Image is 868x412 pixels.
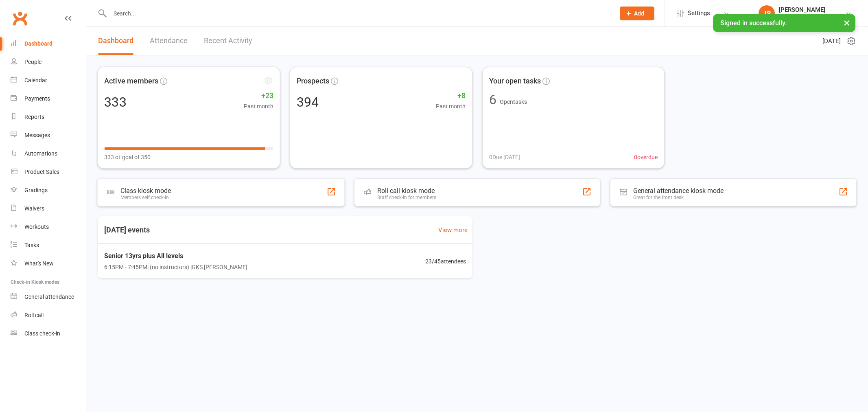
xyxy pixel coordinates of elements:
[104,95,126,108] div: 333
[779,6,829,13] div: [PERSON_NAME]
[11,324,86,343] a: Class kiosk mode
[24,294,74,300] div: General attendance
[98,27,133,55] a: Dashboard
[24,95,50,102] div: Payments
[24,150,57,157] div: Automations
[98,223,156,237] h3: [DATE] events
[11,199,86,218] a: Waivers
[11,306,86,324] a: Roll call
[840,14,854,31] button: ×
[634,10,644,17] span: Add
[759,5,775,22] div: JS
[104,251,247,261] span: Senior 13yrs plus All levels
[120,187,171,195] div: Class kiosk mode
[436,102,466,111] span: Past month
[150,27,188,55] a: Attendance
[24,59,42,65] div: People
[438,225,468,235] a: View more
[11,71,86,90] a: Calendar
[489,93,496,106] div: 6
[24,114,44,120] div: Reports
[104,75,158,87] span: Active members
[633,195,724,200] div: Great for the front desk
[11,126,86,145] a: Messages
[11,35,86,53] a: Dashboard
[377,195,436,200] div: Staff check-in for members
[620,7,654,20] button: Add
[11,163,86,181] a: Product Sales
[104,263,247,272] span: 6:15PM - 7:45PM | (no instructors) | GKS [PERSON_NAME]
[425,257,466,266] span: 23 / 45 attendees
[688,4,710,22] span: Settings
[720,19,787,27] span: Signed in successfully.
[104,153,150,162] span: 333 of goal of 350
[24,187,48,193] div: Gradings
[11,288,86,306] a: General attendance kiosk mode
[244,90,273,102] span: +23
[377,187,436,195] div: Roll call kiosk mode
[24,169,59,175] div: Product Sales
[11,218,86,236] a: Workouts
[24,312,44,318] div: Roll call
[634,153,658,162] span: 0 overdue
[779,13,829,21] div: Guy's Karate School
[24,205,44,212] div: Waivers
[633,187,724,195] div: General attendance kiosk mode
[436,90,466,102] span: +8
[11,145,86,163] a: Automations
[11,53,86,71] a: People
[24,260,54,267] div: What's New
[489,75,541,87] span: Your open tasks
[11,108,86,126] a: Reports
[11,90,86,108] a: Payments
[24,132,50,138] div: Messages
[11,181,86,199] a: Gradings
[24,77,47,83] div: Calendar
[24,330,60,337] div: Class check-in
[11,254,86,273] a: What's New
[107,8,609,19] input: Search...
[297,96,319,109] div: 394
[24,224,49,230] div: Workouts
[822,36,841,46] span: [DATE]
[120,195,171,200] div: Members self check-in
[10,8,30,28] a: Clubworx
[204,27,252,55] a: Recent Activity
[500,99,527,105] span: Open tasks
[244,102,273,111] span: Past month
[11,236,86,254] a: Tasks
[24,242,39,248] div: Tasks
[489,153,520,162] span: 0 Due [DATE]
[297,75,329,87] span: Prospects
[24,40,52,47] div: Dashboard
